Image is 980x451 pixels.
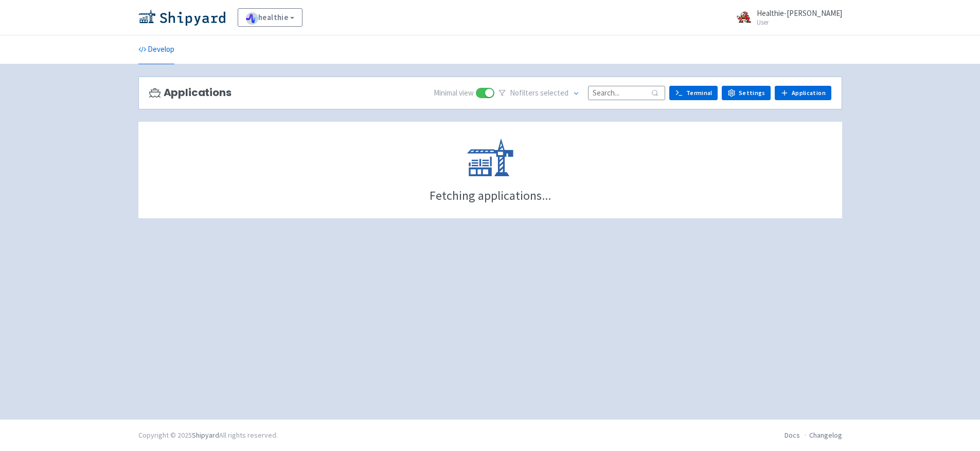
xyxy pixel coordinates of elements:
[757,19,842,26] small: User
[192,430,219,440] a: Shipyard
[434,87,474,99] span: Minimal view
[809,430,842,440] a: Changelog
[785,430,800,440] a: Docs
[149,87,231,99] h3: Applications
[510,87,568,99] span: No filter s
[730,9,842,26] a: Healthie-[PERSON_NAME] User
[430,190,551,202] div: Fetching applications...
[775,86,831,100] a: Application
[138,9,225,26] img: Shipyard logo
[757,8,842,18] span: Healthie-[PERSON_NAME]
[722,86,771,100] a: Settings
[138,35,174,64] a: Develop
[588,86,665,100] input: Search...
[138,430,278,441] div: Copyright © 2025 All rights reserved.
[238,8,303,27] a: healthie
[669,86,718,100] a: Terminal
[540,88,568,98] span: selected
